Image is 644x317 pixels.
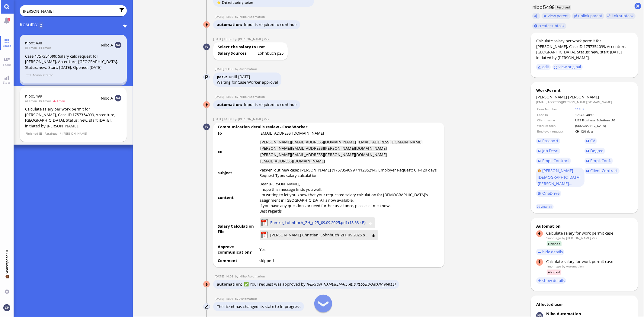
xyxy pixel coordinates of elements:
td: UBS Business Solutions AG [575,118,632,123]
div: Nibo Automation [546,311,581,316]
span: Stats [2,80,12,85]
span: femia.vas@bluelakelegal.com [238,37,269,41]
a: nibo5499 [25,93,42,99]
span: 1mon [25,99,39,103]
span: automation@nibo.ai [239,14,265,19]
span: by [235,67,240,71]
li: [PERSON_NAME][EMAIL_ADDRESS][PERSON_NAME][DOMAIN_NAME] [260,146,387,151]
div: Waiting for Case Worker approval [217,79,278,85]
img: Nibo Automation [203,281,210,288]
span: by [235,296,240,301]
td: cc [217,139,258,166]
button: Download EHMKE Christian_Lohnbuch_ZH_09.2025.pdf [372,233,376,237]
span: [DATE] 14:08 [215,274,235,278]
i: [PERSON_NAME][EMAIL_ADDRESS][DOMAIN_NAME] [307,281,396,287]
img: You [3,304,10,311]
a: Passport [536,138,560,144]
div: Calculate salary for work permit case [546,259,633,264]
span: CV [591,138,595,143]
span: [DATE] 13:56 [215,14,235,19]
span: [DATE] 13:56 [215,67,235,71]
span: [DATE] 13:56 [215,94,235,99]
span: [DATE] 13:56 [213,37,233,41]
span: [PERSON_NAME] [536,94,567,100]
span: automation@bluelakelegal.com [566,264,584,268]
span: by [233,117,238,121]
span: until [229,74,237,79]
img: Automation [203,74,210,81]
dd: [EMAIL_ADDRESS][PERSON_NAME][DOMAIN_NAME] [536,100,633,104]
button: create subtask [532,23,566,29]
span: 1mon [39,46,53,50]
p: Best regards, [259,208,440,214]
span: [DATE] 14:08 [215,296,235,301]
td: Client name [537,118,574,123]
div: Calculate salary for work permit case [546,230,633,236]
img: NA [115,42,121,48]
li: [EMAIL_ADDRESS][DOMAIN_NAME] [357,140,422,145]
p: If you have any questions or need further assistance, please let me know. [259,203,440,208]
span: Results: [20,22,38,28]
span: 1mon [53,99,67,103]
task-group-action-menu: link subtask [606,13,636,19]
td: Case ID [537,112,574,117]
span: Finished [25,131,38,136]
span: by [235,14,240,19]
span: femia.vas@bluelakelegal.com [566,236,597,240]
button: unlink parent [572,13,604,19]
span: Finished [547,241,562,246]
a: CV [585,138,597,144]
span: link subtask [612,13,634,18]
span: Degree [591,148,604,153]
span: 1mon [39,99,53,103]
runbook-parameter-view: [EMAIL_ADDRESS][DOMAIN_NAME] [259,130,324,136]
span: 1mon ago [546,264,561,268]
span: Ehmke_Lohnbuch_ZH_p25_09.09.2025.pdf (13.68 kB) [270,219,366,226]
img: Nibo Automation [203,101,210,108]
td: Salary Sources [217,50,257,58]
span: Paralegal [44,131,59,136]
span: [PERSON_NAME][DEMOGRAPHIC_DATA][PERSON_NAME]... [538,168,581,186]
img: NA [115,95,121,101]
span: automation [217,281,244,287]
a: OneDrive [536,190,561,197]
li: [PERSON_NAME][EMAIL_ADDRESS][PERSON_NAME][DOMAIN_NAME] [260,152,387,157]
a: Job Desc. [536,148,560,154]
a: Degree [585,148,605,154]
button: show details [536,277,566,284]
td: Comment [217,258,258,265]
span: The ticket has changed its state to In progress [217,304,301,309]
span: Passport [542,138,559,143]
button: view parent [542,13,571,19]
button: view original [553,64,583,70]
span: [PERSON_NAME] [62,131,87,136]
span: 💼 Workspace: IT [5,274,9,287]
span: view 1 items [25,72,31,78]
img: Femia Vas [203,43,210,50]
td: Salary Calculation File [217,216,258,243]
button: Copy ticket nibo5499 link to clipboard [532,13,540,19]
span: Client Contract [591,168,618,173]
div: undefined [258,50,284,56]
span: 2 [38,22,44,29]
li: [EMAIL_ADDRESS][DOMAIN_NAME] [260,159,325,164]
span: Resolved [555,5,571,10]
span: 1mon [25,46,39,50]
a: nibo5498 [25,40,42,46]
span: [PERSON_NAME] [568,94,599,100]
span: by [235,274,240,278]
div: Calculate salary per work permit for [PERSON_NAME], Case ID 1757354099, Accenture, [GEOGRAPHIC_DA... [536,38,633,60]
span: Nibo A [101,42,113,48]
span: automation [217,102,244,107]
b: Select the salary to use: [217,43,267,51]
span: [DATE] [238,74,250,79]
span: femia.vas@bluelakelegal.com [238,117,269,121]
runbook-parameter-view: PazPerTout new case: [PERSON_NAME] (1757354099 / 11235214), Employer Request: CH-120 days, Reques... [259,167,438,178]
td: 1757354099 [575,112,632,117]
p: I hope this message finds you well. I'm writing to let you know that your requested salary calcul... [259,187,440,203]
button: hide details [536,249,565,255]
span: park [217,74,229,79]
span: / [60,131,62,136]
